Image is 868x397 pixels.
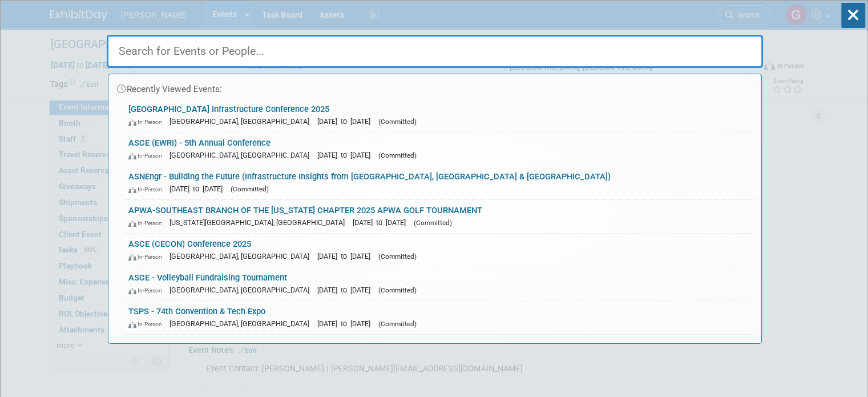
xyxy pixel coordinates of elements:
span: [DATE] to [DATE] [317,319,376,328]
span: [GEOGRAPHIC_DATA], [GEOGRAPHIC_DATA] [169,252,315,260]
span: (Committed) [231,185,269,193]
span: (Committed) [378,320,417,328]
span: [DATE] to [DATE] [317,151,376,159]
span: (Committed) [378,286,417,294]
a: ASNEngr - Building the Future (Infrastructure Insights from [GEOGRAPHIC_DATA], [GEOGRAPHIC_DATA] ... [123,166,756,199]
span: In-Person [128,287,167,294]
span: (Committed) [378,118,417,126]
span: [GEOGRAPHIC_DATA], [GEOGRAPHIC_DATA] [169,117,315,126]
span: In-Person [128,320,167,328]
span: In-Person [128,186,167,193]
span: [DATE] to [DATE] [317,252,376,260]
span: (Committed) [378,252,417,260]
span: [GEOGRAPHIC_DATA], [GEOGRAPHIC_DATA] [169,151,315,159]
a: ASCE (CECON) Conference 2025 In-Person [GEOGRAPHIC_DATA], [GEOGRAPHIC_DATA] [DATE] to [DATE] (Com... [123,234,756,267]
span: [DATE] to [DATE] [317,117,376,126]
input: Search for Events or People... [107,35,763,68]
span: In-Person [128,152,167,159]
span: [GEOGRAPHIC_DATA], [GEOGRAPHIC_DATA] [169,286,315,294]
a: APWA-SOUTHEAST BRANCH OF THE [US_STATE] CHAPTER 2025 APWA GOLF TOURNAMENT In-Person [US_STATE][GE... [123,200,756,233]
span: [GEOGRAPHIC_DATA], [GEOGRAPHIC_DATA] [169,319,315,328]
span: [US_STATE][GEOGRAPHIC_DATA], [GEOGRAPHIC_DATA] [169,218,350,227]
span: (Committed) [414,219,452,227]
span: In-Person [128,219,167,227]
a: ASCE - Volleyball Fundraising Tournament In-Person [GEOGRAPHIC_DATA], [GEOGRAPHIC_DATA] [DATE] to... [123,267,756,300]
span: [DATE] to [DATE] [169,185,228,193]
a: ASCE (EWRI) - 5th Annual Conference In-Person [GEOGRAPHIC_DATA], [GEOGRAPHIC_DATA] [DATE] to [DAT... [123,133,756,166]
div: Recently Viewed Events: [114,74,756,99]
span: In-Person [128,253,167,260]
a: [GEOGRAPHIC_DATA] Infrastructure Conference 2025 In-Person [GEOGRAPHIC_DATA], [GEOGRAPHIC_DATA] [... [123,99,756,132]
span: (Committed) [378,151,417,159]
span: [DATE] to [DATE] [353,218,411,227]
span: In-Person [128,118,167,126]
span: [DATE] to [DATE] [317,286,376,294]
a: TSPS - 74th Convention & Tech Expo In-Person [GEOGRAPHIC_DATA], [GEOGRAPHIC_DATA] [DATE] to [DATE... [123,301,756,334]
